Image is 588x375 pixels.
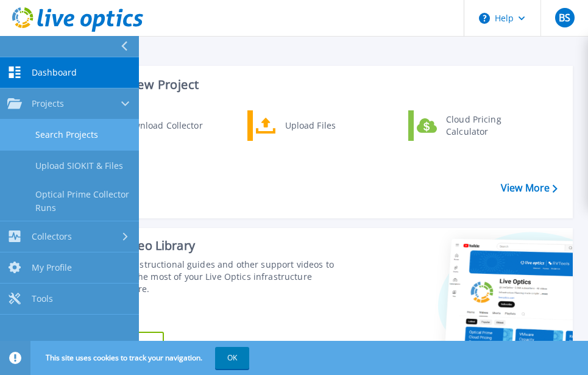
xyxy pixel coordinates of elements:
[32,98,64,109] span: Projects
[32,231,72,242] span: Collectors
[408,110,533,141] a: Cloud Pricing Calculator
[559,13,570,23] span: BS
[116,113,208,138] div: Download Collector
[71,259,335,295] div: Find tutorials, instructional guides and other support videos to help you make the most of your L...
[34,347,249,369] span: This site uses cookies to track your navigation.
[247,110,372,141] a: Upload Files
[32,67,77,78] span: Dashboard
[279,113,369,138] div: Upload Files
[32,293,53,304] span: Tools
[71,238,335,254] div: Support Video Library
[440,113,530,138] div: Cloud Pricing Calculator
[86,110,211,141] a: Download Collector
[215,347,249,369] button: OK
[87,78,557,91] h3: Start a New Project
[32,262,72,273] span: My Profile
[501,182,558,194] a: View More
